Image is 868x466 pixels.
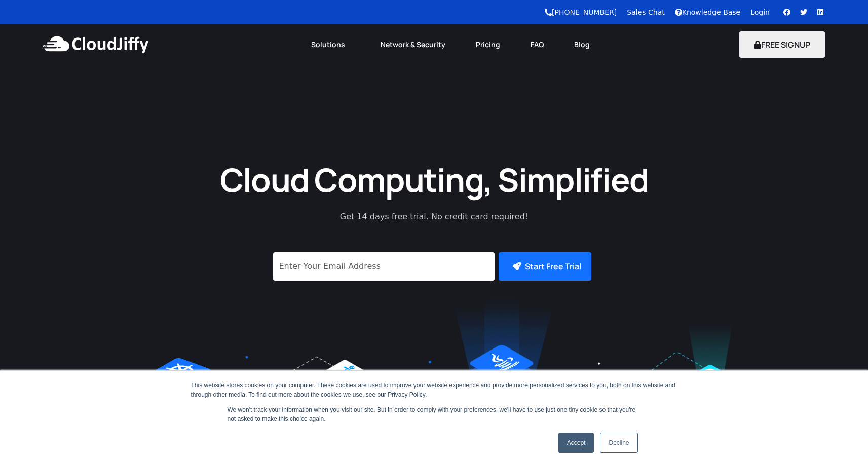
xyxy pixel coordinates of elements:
a: Sales Chat [627,8,664,16]
a: [PHONE_NUMBER] [545,8,617,16]
a: FAQ [515,33,559,56]
a: Pricing [461,33,515,56]
div: This website stores cookies on your computer. These cookies are used to improve your website expe... [191,381,677,399]
button: FREE SIGNUP [739,31,825,58]
h1: Cloud Computing, Simplified [206,159,662,201]
a: Knowledge Base [675,8,741,16]
button: Start Free Trial [499,252,591,281]
a: Blog [559,33,605,56]
a: FREE SIGNUP [739,39,825,50]
p: We won't track your information when you visit our site. But in order to comply with your prefere... [228,405,641,423]
input: Enter Your Email Address [273,252,495,281]
a: Decline [600,433,637,453]
a: Network & Security [365,33,461,56]
p: Get 14 days free trial. No credit card required! [295,211,574,223]
a: Login [750,8,770,16]
a: Solutions [296,33,365,56]
a: Accept [558,433,594,453]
